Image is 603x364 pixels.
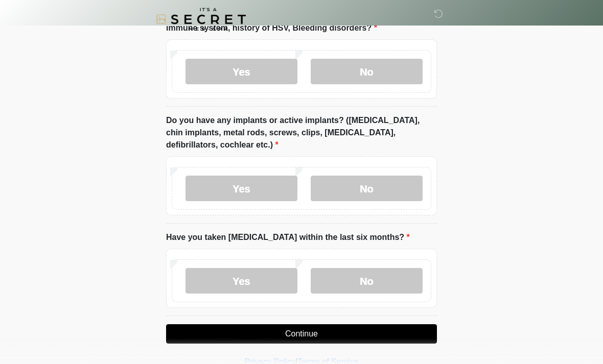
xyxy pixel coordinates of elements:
[311,59,423,84] label: No
[166,231,410,244] label: Have you taken [MEDICAL_DATA] within the last six months?
[311,176,423,201] label: No
[185,268,297,294] label: Yes
[166,114,437,151] label: Do you have any implants or active implants? ([MEDICAL_DATA], chin implants, metal rods, screws, ...
[185,176,297,201] label: Yes
[156,8,246,31] img: It's A Secret Med Spa Logo
[185,59,297,84] label: Yes
[311,268,423,294] label: No
[166,324,437,344] button: Continue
